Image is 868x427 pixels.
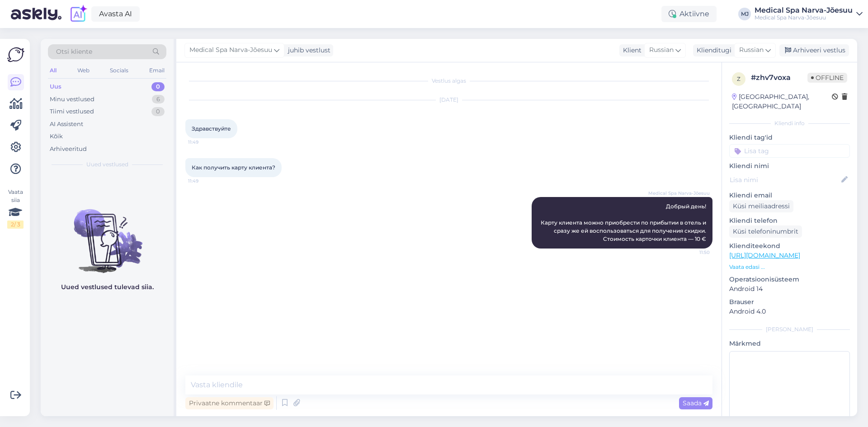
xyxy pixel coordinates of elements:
a: Avasta AI [91,6,140,22]
div: Web [75,65,91,76]
p: Klienditeekond [729,241,850,251]
img: explore-ai [69,5,88,23]
div: 2 / 3 [7,221,24,229]
div: Tiimi vestlused [50,107,94,116]
span: Russian [739,45,764,55]
span: Saada [683,399,709,407]
p: Kliendi tag'id [729,133,850,142]
p: Brauser [729,297,850,307]
div: Uus [50,82,61,91]
div: Küsi meiliaadressi [729,200,793,212]
p: Kliendi email [729,191,850,200]
div: Aktiivne [661,6,717,22]
div: [DATE] [185,96,712,104]
div: Privaatne kommentaar [185,397,274,409]
span: Medical Spa Narva-Jõesuu [648,190,710,197]
div: Email [147,65,166,76]
div: Kliendi info [729,119,850,127]
span: Добрый день! Карту клиента можно приобрести по прибытии в отель и сразу же ей воспользоваться для... [541,203,709,242]
p: Uued vestlused tulevad siia. [61,282,154,292]
span: z [737,75,741,82]
div: Medical Spa Narva-Jõesuu [755,7,853,14]
p: Märkmed [729,339,850,348]
div: 6 [152,95,165,104]
div: Vaata siia [7,188,24,229]
p: Kliendi nimi [729,161,850,171]
input: Lisa nimi [730,175,840,185]
p: Kliendi telefon [729,216,850,225]
a: [URL][DOMAIN_NAME] [729,251,800,259]
img: No chats [41,193,174,274]
div: Klient [619,46,642,55]
span: Здравствуйте [192,125,231,132]
div: # zhv7voxa [751,72,807,83]
div: juhib vestlust [284,46,330,55]
span: Uued vestlused [86,160,128,169]
span: 11:49 [188,139,222,145]
div: Arhiveeritud [50,145,87,154]
p: Operatsioonisüsteem [729,275,850,284]
p: Android 4.0 [729,307,850,316]
a: Medical Spa Narva-JõesuuMedical Spa Narva-Jõesuu [755,7,863,21]
span: Как получить карту клиента? [192,164,275,171]
span: 11:50 [676,249,710,256]
div: Vestlus algas [185,77,712,85]
div: Minu vestlused [50,95,94,104]
div: Arhiveeri vestlus [779,44,849,56]
img: Askly Logo [7,46,24,63]
div: Küsi telefoninumbrit [729,225,802,238]
div: MJ [738,8,751,20]
div: Socials [108,65,130,76]
span: Offline [807,73,847,83]
div: Medical Spa Narva-Jõesuu [755,14,853,21]
div: AI Assistent [50,120,83,129]
p: Android 14 [729,284,850,294]
div: 0 [151,107,165,116]
div: Kõik [50,132,63,141]
p: Vaata edasi ... [729,263,850,271]
span: Medical Spa Narva-Jõesuu [189,45,272,55]
div: 0 [151,82,165,91]
input: Lisa tag [729,144,850,158]
span: Otsi kliente [56,47,92,56]
span: 11:49 [188,178,222,184]
div: Klienditugi [693,46,731,55]
div: [GEOGRAPHIC_DATA], [GEOGRAPHIC_DATA] [732,92,832,111]
div: All [48,65,58,76]
span: Russian [649,45,674,55]
div: [PERSON_NAME] [729,325,850,333]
